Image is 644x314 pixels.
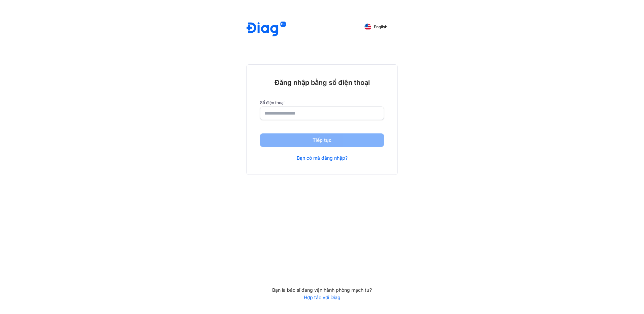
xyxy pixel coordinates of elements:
[364,24,371,30] img: English
[260,100,384,105] label: Số điện thoại
[374,25,387,29] span: English
[360,22,392,32] button: English
[246,287,398,293] div: Bạn là bác sĩ đang vận hành phòng mạch tư?
[247,22,286,37] img: logo
[246,294,398,301] a: Hợp tác với Diag
[260,133,384,147] button: Tiếp tục
[260,78,384,87] div: Đăng nhập bằng số điện thoại
[297,155,348,161] a: Bạn có mã đăng nhập?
